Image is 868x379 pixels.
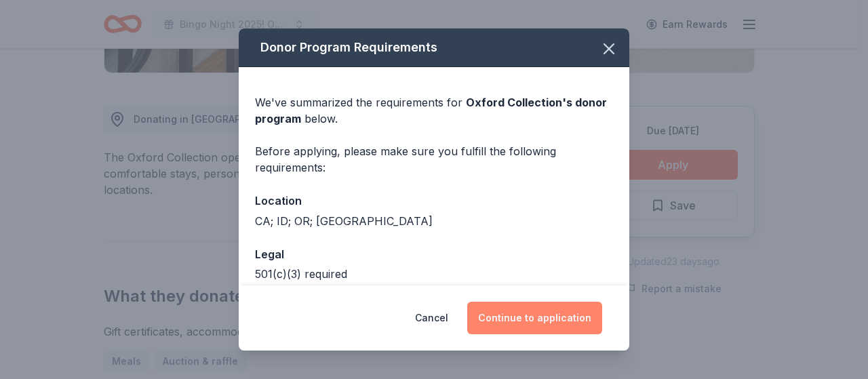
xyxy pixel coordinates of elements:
[255,245,613,263] div: Legal
[255,266,613,282] div: 501(c)(3) required
[255,213,613,229] div: CA; ID; OR; [GEOGRAPHIC_DATA]
[467,302,602,334] button: Continue to application
[255,143,613,176] div: Before applying, please make sure you fulfill the following requirements:
[415,302,448,334] button: Cancel
[255,192,613,210] div: Location
[255,94,613,127] div: We've summarized the requirements for below.
[239,28,629,67] div: Donor Program Requirements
